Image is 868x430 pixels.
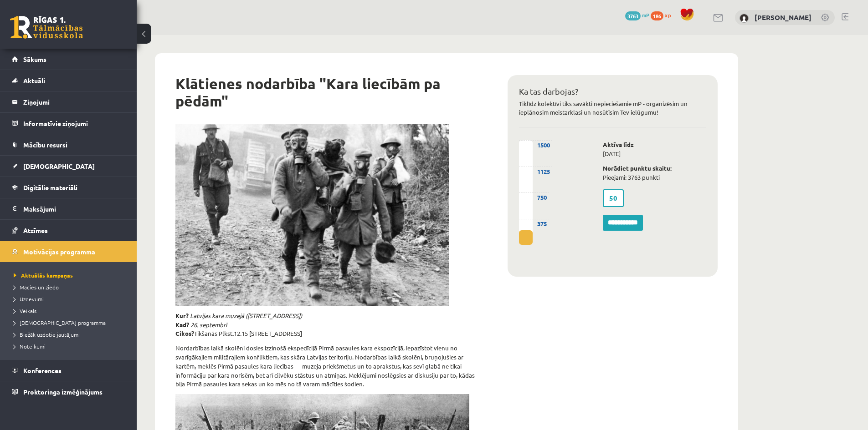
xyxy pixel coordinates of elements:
span: Mācies un ziedo [14,283,59,291]
a: Maksājumi [12,198,125,219]
span: 186 [651,11,663,20]
a: Ziņojumi [12,91,125,112]
div: 750 [519,192,549,202]
a: [PERSON_NAME] [755,13,812,22]
span: Sākums [23,55,46,63]
a: Konferences [12,360,125,381]
strong: Kur? [175,312,189,319]
a: [DEMOGRAPHIC_DATA] [12,156,125,177]
p: Tikšanās Plkst 12.15 [STREET_ADDRESS] [175,311,480,338]
span: Veikals [14,307,36,314]
legend: Ziņojumi [23,91,125,112]
h1: Klātienes nodarbība "Kara liecībām pa pēdām" [175,75,480,110]
span: Aktuālās kampaņas [14,272,73,279]
a: Mācies un ziedo [14,283,128,291]
strong: Aktīva līdz [603,141,634,148]
strong: Cikos? [175,329,194,337]
a: Atzīmes [12,220,125,241]
div: 1500 [519,140,552,150]
label: 50 [603,189,624,207]
strong: . [232,329,234,337]
span: Atzīmes [23,226,48,234]
a: Noteikumi [14,342,128,350]
a: [DEMOGRAPHIC_DATA] programma [14,319,128,327]
a: Rīgas 1. Tālmācības vidusskola [10,16,83,39]
h2: Kā tas darbojas? [519,86,706,96]
span: Uzdevumi [14,295,44,303]
em: Latvijas kara muzejā ([STREET_ADDRESS]) [190,312,302,319]
em: 26. septembrī [190,321,227,329]
span: Mācību resursi [23,141,67,149]
span: Aktuāli [23,76,45,85]
strong: Kad? [175,321,189,329]
span: Digitālie materiāli [23,183,77,192]
a: Biežāk uzdotie jautājumi [14,330,128,339]
span: Biežāk uzdotie jautājumi [14,331,80,338]
a: Aktuālās kampaņas [14,271,128,279]
span: Motivācijas programma [23,248,95,256]
div: 375 [519,219,549,228]
a: Uzdevumi [14,295,128,303]
span: xp [665,11,671,19]
legend: Maksājumi [23,198,125,219]
a: Informatīvie ziņojumi [12,113,125,134]
a: Aktuāli [12,70,125,91]
strong: Norādiet punktu skaitu: [603,164,672,172]
legend: Informatīvie ziņojumi [23,113,125,134]
img: mlarge_41ca464a.jpg [175,124,449,306]
a: Digitālie materiāli [12,177,125,198]
a: 3763 mP [625,11,649,19]
p: [DATE] [603,140,706,158]
p: Nordarbības laikā skolēni dosies izzinošā ekspedīcijā Pirmā pasaules kara ekspozīcijā, iepazīstot... [175,344,480,389]
a: Proktoringa izmēģinājums [12,381,125,402]
a: Veikals [14,307,128,315]
span: Proktoringa izmēģinājums [23,388,103,396]
a: Mācību resursi [12,134,125,155]
a: Motivācijas programma [12,241,125,262]
span: mP [642,11,649,19]
span: 3763 [625,11,641,20]
a: Sākums [12,49,125,70]
span: [DEMOGRAPHIC_DATA] [23,162,95,170]
p: Tiklīdz kolektīvi tiks savākti nepieciešamie mP - organizēsim un ieplānosim meistarklasi un nosūt... [519,99,706,117]
a: 186 xp [651,11,675,19]
div: 1125 [519,167,552,176]
span: Konferences [23,366,62,374]
img: Rita Margarita Metuzāle [740,14,749,23]
p: Pieejami: 3763 punkti [603,164,706,182]
span: [DEMOGRAPHIC_DATA] programma [14,319,106,326]
span: Noteikumi [14,343,46,350]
